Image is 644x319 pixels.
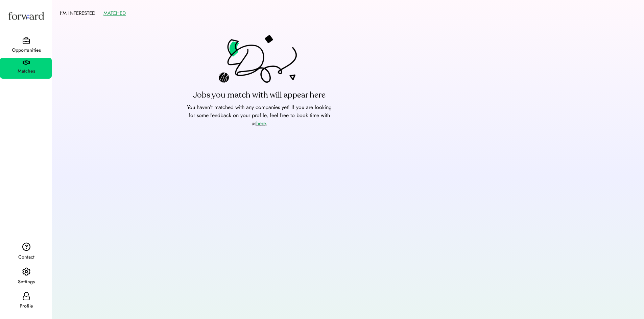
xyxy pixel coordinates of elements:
[23,60,30,65] img: handshake.svg
[256,119,266,127] a: here
[22,267,30,276] img: settings.svg
[7,5,45,26] img: Forward logo
[185,103,334,128] div: You haven’t matched with any companies yet! If you are looking for some feedback on your profile,...
[1,46,52,54] div: Opportunities
[23,37,30,44] img: briefcase.svg
[60,8,95,19] button: I'M INTERESTED
[103,8,126,19] button: MATCHED
[219,35,300,87] img: fortune%20cookie.png
[1,278,52,286] div: Settings
[22,242,30,251] img: contact.svg
[193,90,326,101] div: Jobs you match with will appear here
[1,302,52,310] div: Profile
[1,67,52,75] div: Matches
[1,253,52,261] div: Contact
